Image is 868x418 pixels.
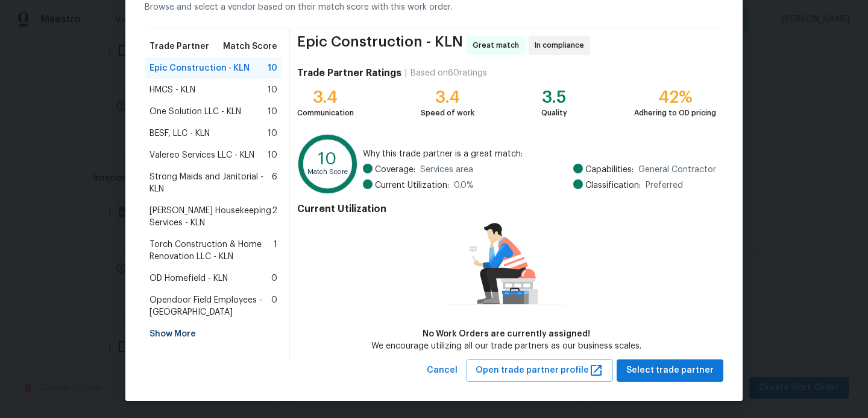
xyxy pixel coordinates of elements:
span: 0 [271,272,277,285]
h4: Current Utilization [297,203,716,215]
span: 2 [272,205,277,229]
div: Show More [145,323,282,345]
button: Open trade partner profile [466,359,613,382]
span: 10 [268,149,277,161]
text: 10 [318,150,337,167]
span: Select trade partner [626,363,714,378]
span: 10 [268,62,277,74]
span: HMCS - KLN [149,84,195,96]
span: [PERSON_NAME] Housekeeping Services - KLN [149,205,272,229]
span: Open trade partner profile [476,363,603,378]
span: Coverage: [375,164,415,176]
span: Preferred [646,179,683,191]
div: 3.4 [297,91,354,103]
span: Match Score [223,40,277,53]
div: | [401,67,410,79]
span: Epic Construction - KLN [149,62,250,74]
div: No Work Orders are currently assigned! [371,328,641,340]
span: Torch Construction & Home Renovation LLC - KLN [149,239,274,263]
div: Adhering to OD pricing [634,107,716,119]
h4: Trade Partner Ratings [297,67,401,79]
span: Valereo Services LLC - KLN [149,149,254,161]
div: Communication [297,107,354,119]
button: Select trade partner [617,359,723,382]
span: One Solution LLC - KLN [149,106,241,118]
span: OD Homefield - KLN [149,272,228,285]
span: Classification: [585,179,641,191]
span: Opendoor Field Employees - [GEOGRAPHIC_DATA] [149,294,271,318]
span: 10 [268,127,277,140]
span: Capabilities: [585,164,634,176]
span: Current Utilization: [375,179,449,191]
div: We encourage utilizing all our trade partners as our business scales. [371,340,641,352]
span: 0.0 % [454,179,474,191]
div: 42% [634,91,716,103]
button: Cancel [422,359,462,382]
div: Speed of work [421,107,474,119]
span: Strong Maids and Janitorial - KLN [149,171,272,195]
span: Cancel [427,363,458,378]
span: Great match [473,39,524,51]
span: 6 [272,171,277,195]
text: Match Score [307,169,348,175]
span: 0 [271,294,277,318]
span: BESF, LLC - KLN [149,127,210,140]
div: 3.5 [541,91,567,103]
span: Epic Construction - KLN [297,36,463,55]
span: Trade Partner [149,40,209,53]
div: Based on 60 ratings [410,67,487,79]
span: Why this trade partner is a great match: [363,148,716,160]
span: 1 [274,239,277,263]
span: General Contractor [638,164,716,176]
div: Quality [541,107,567,119]
span: In compliance [535,39,589,51]
span: Services area [420,164,473,176]
div: 3.4 [421,91,474,103]
span: 10 [268,84,277,96]
span: 10 [268,106,277,118]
